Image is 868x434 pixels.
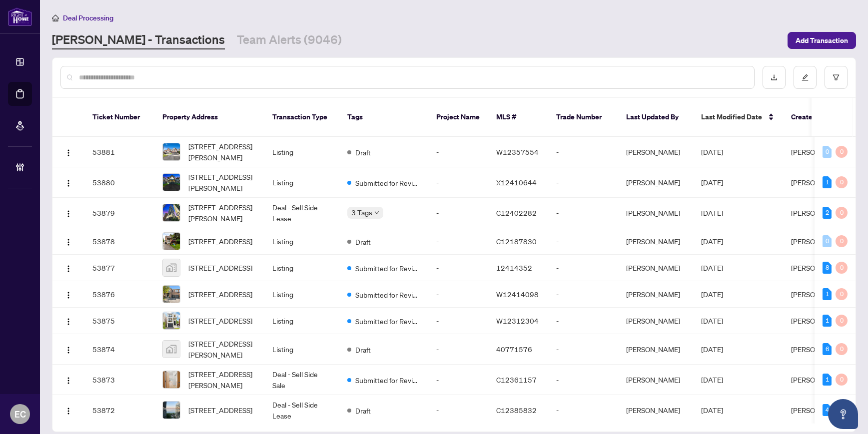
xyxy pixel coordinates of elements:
[64,149,72,157] img: Logo
[836,262,848,274] div: 0
[618,198,693,228] td: [PERSON_NAME]
[64,238,72,246] img: Logo
[64,407,72,415] img: Logo
[802,74,809,81] span: edit
[84,98,154,137] th: Ticket Number
[355,405,371,416] span: Draft
[791,290,845,299] span: [PERSON_NAME]
[60,174,76,190] button: Logo
[496,208,537,217] span: C12402282
[701,237,723,246] span: [DATE]
[84,308,154,334] td: 53875
[496,345,532,354] span: 40771576
[188,405,252,416] span: [STREET_ADDRESS]
[264,365,339,395] td: Deal - Sell Side Sale
[84,198,154,228] td: 53879
[84,334,154,365] td: 53874
[794,66,817,89] button: edit
[823,262,832,274] div: 8
[60,402,76,418] button: Logo
[783,98,843,137] th: Created By
[618,365,693,395] td: [PERSON_NAME]
[188,262,252,273] span: [STREET_ADDRESS]
[428,365,488,395] td: -
[374,210,379,215] span: down
[163,233,180,250] img: thumbnail-img
[428,281,488,308] td: -
[701,263,723,272] span: [DATE]
[823,176,832,188] div: 1
[693,98,783,137] th: Last Modified Date
[64,346,72,354] img: Logo
[548,334,618,365] td: -
[791,263,845,272] span: [PERSON_NAME]
[84,228,154,255] td: 53878
[836,374,848,386] div: 0
[618,395,693,426] td: [PERSON_NAME]
[163,174,180,191] img: thumbnail-img
[163,371,180,388] img: thumbnail-img
[496,290,539,299] span: W12414098
[264,281,339,308] td: Listing
[618,98,693,137] th: Last Updated By
[355,236,371,247] span: Draft
[60,144,76,160] button: Logo
[548,281,618,308] td: -
[618,228,693,255] td: [PERSON_NAME]
[163,286,180,303] img: thumbnail-img
[237,31,342,49] a: Team Alerts (9046)
[496,263,532,272] span: 12414352
[823,235,832,247] div: 0
[188,202,256,224] span: [STREET_ADDRESS][PERSON_NAME]
[264,395,339,426] td: Deal - Sell Side Lease
[548,228,618,255] td: -
[163,402,180,419] img: thumbnail-img
[84,281,154,308] td: 53876
[52,31,225,49] a: [PERSON_NAME] - Transactions
[355,344,371,355] span: Draft
[836,288,848,300] div: 0
[618,334,693,365] td: [PERSON_NAME]
[836,235,848,247] div: 0
[836,343,848,355] div: 0
[188,236,252,247] span: [STREET_ADDRESS]
[84,255,154,281] td: 53877
[355,289,420,300] span: Submitted for Review
[63,13,113,22] span: Deal Processing
[791,406,845,415] span: [PERSON_NAME]
[163,341,180,358] img: thumbnail-img
[355,316,420,327] span: Submitted for Review
[163,259,180,276] img: thumbnail-img
[52,14,59,21] span: home
[823,146,832,158] div: 0
[339,98,428,137] th: Tags
[84,137,154,167] td: 53881
[496,237,537,246] span: C12187830
[64,377,72,385] img: Logo
[791,178,845,187] span: [PERSON_NAME]
[791,237,845,246] span: [PERSON_NAME]
[496,316,539,325] span: W12312304
[351,207,372,218] span: 3 Tags
[264,228,339,255] td: Listing
[701,208,723,217] span: [DATE]
[701,111,762,122] span: Last Modified Date
[836,146,848,158] div: 0
[548,167,618,198] td: -
[791,147,845,156] span: [PERSON_NAME]
[791,316,845,325] span: [PERSON_NAME]
[496,406,537,415] span: C12385832
[264,334,339,365] td: Listing
[618,137,693,167] td: [PERSON_NAME]
[154,98,264,137] th: Property Address
[828,399,858,429] button: Open asap
[548,198,618,228] td: -
[823,404,832,416] div: 4
[428,334,488,365] td: -
[618,281,693,308] td: [PERSON_NAME]
[60,313,76,329] button: Logo
[60,341,76,357] button: Logo
[823,315,832,327] div: 1
[823,207,832,219] div: 2
[64,210,72,218] img: Logo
